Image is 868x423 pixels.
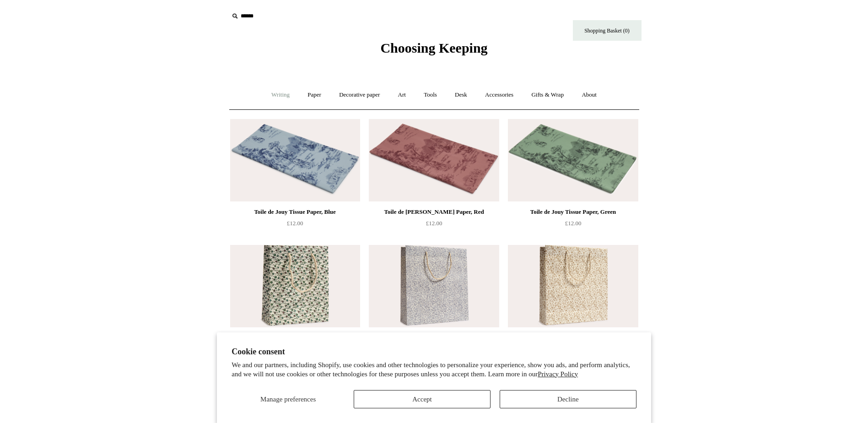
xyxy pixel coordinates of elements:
[230,119,360,201] img: Toile de Jouy Tissue Paper, Blue
[354,390,491,408] button: Accept
[508,245,638,327] a: Italian Decorative Gift Bag, Gold Brocade Italian Decorative Gift Bag, Gold Brocade
[447,83,475,107] a: Desk
[371,206,496,217] div: Toile de [PERSON_NAME] Paper, Red
[230,119,360,201] a: Toile de Jouy Tissue Paper, Blue Toile de Jouy Tissue Paper, Blue
[232,390,345,408] button: Manage preferences
[426,220,442,227] span: £12.00
[523,83,572,107] a: Gifts & Wrap
[565,220,582,227] span: £12.00
[390,83,414,107] a: Art
[232,206,358,217] div: Toile de Jouy Tissue Paper, Blue
[232,347,636,357] h2: Cookie consent
[369,245,499,327] img: Italian Decorative Gift Bag, Blue Floral
[380,48,487,54] a: Choosing Keeping
[500,390,636,408] button: Decline
[287,220,303,227] span: £12.00
[230,245,360,327] a: Small Italian Decorative Gift Bag, Remondini Green Posy Small Italian Decorative Gift Bag, Remond...
[369,119,499,201] img: Toile de Jouy Tissue Paper, Red
[232,361,636,379] p: We and our partners, including Shopify, use cookies and other technologies to personalize your ex...
[230,206,360,244] a: Toile de Jouy Tissue Paper, Blue £12.00
[263,83,298,107] a: Writing
[331,83,388,107] a: Decorative paper
[510,206,636,217] div: Toile de Jouy Tissue Paper, Green
[369,206,499,244] a: Toile de [PERSON_NAME] Paper, Red £12.00
[369,119,499,201] a: Toile de Jouy Tissue Paper, Red Toile de Jouy Tissue Paper, Red
[415,83,445,107] a: Tools
[508,206,638,244] a: Toile de Jouy Tissue Paper, Green £12.00
[380,40,487,55] span: Choosing Keeping
[260,396,316,403] span: Manage preferences
[538,370,578,378] a: Privacy Policy
[299,83,329,107] a: Paper
[508,119,638,201] img: Toile de Jouy Tissue Paper, Green
[508,245,638,327] img: Italian Decorative Gift Bag, Gold Brocade
[573,83,605,107] a: About
[477,83,522,107] a: Accessories
[573,20,642,41] a: Shopping Basket (0)
[508,119,638,201] a: Toile de Jouy Tissue Paper, Green Toile de Jouy Tissue Paper, Green
[369,245,499,327] a: Italian Decorative Gift Bag, Blue Floral Italian Decorative Gift Bag, Blue Floral
[230,245,360,327] img: Small Italian Decorative Gift Bag, Remondini Green Posy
